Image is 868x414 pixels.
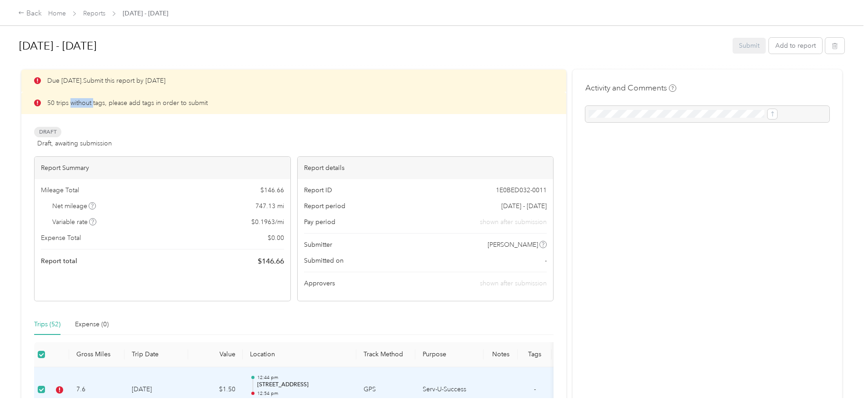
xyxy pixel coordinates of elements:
span: Report period [304,201,345,211]
th: Gross Miles [69,342,125,367]
p: 50 trips without tags, please add tags in order to submit [47,98,208,108]
p: [STREET_ADDRESS] [257,381,349,389]
a: Home [48,10,66,17]
div: Report Summary [35,157,290,179]
span: Submitted on [304,256,344,265]
span: $ 146.66 [258,256,284,267]
span: - [545,256,547,265]
a: Reports [83,10,105,17]
div: Trips (52) [34,319,60,329]
th: Value [188,342,243,367]
span: $ 0.1963 / mi [251,217,284,227]
span: 1E0BED032-0011 [496,185,547,195]
div: Expense (0) [75,319,109,329]
th: Location [243,342,356,367]
span: Pay period [304,217,335,227]
button: Add to report [769,38,822,54]
th: Track Method [356,342,415,367]
span: Variable rate [52,217,97,227]
span: Mileage Total [41,185,79,195]
div: Due [DATE]. Submit this report by [DATE] [21,70,566,92]
h4: Activity and Comments [585,82,676,94]
span: $ 0.00 [268,233,284,243]
span: Approvers [304,279,335,288]
span: [DATE] - [DATE] [123,9,168,18]
span: Report ID [304,185,332,195]
th: Purpose [415,342,484,367]
p: 12:54 pm [257,390,349,397]
span: shown after submission [480,279,547,287]
h1: Aug 1 - 31, 2025 [19,35,726,57]
td: GPS [356,367,415,413]
span: 747.13 mi [255,201,284,211]
th: Trip Date [125,342,188,367]
span: $ 146.66 [260,185,284,195]
div: Report details [298,157,554,179]
td: 7.6 [69,367,125,413]
span: Report total [41,256,77,266]
span: Net mileage [52,201,96,211]
td: [DATE] [125,367,188,413]
span: Draft [34,127,61,137]
span: Draft, awaiting submission [37,139,112,148]
span: [PERSON_NAME] [488,240,538,249]
td: $1.50 [188,367,243,413]
th: Tags [518,342,552,367]
td: Serv-U-Success [415,367,484,413]
span: [DATE] - [DATE] [501,201,547,211]
iframe: Everlance-gr Chat Button Frame [817,363,868,414]
p: 12:44 pm [257,374,349,381]
th: Notes [484,342,518,367]
div: Back [18,8,42,19]
span: - [534,385,536,393]
p: Sturgis [257,397,349,405]
span: shown after submission [480,217,547,227]
span: Submitter [304,240,332,249]
span: Expense Total [41,233,81,243]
